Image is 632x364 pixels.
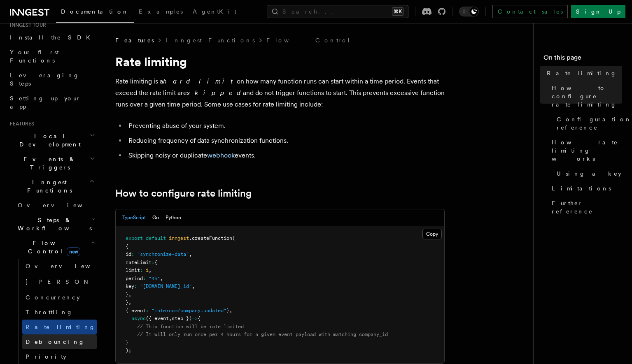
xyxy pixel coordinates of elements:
a: Overview [22,259,97,274]
a: Limitations [548,181,622,196]
span: Further reference [552,199,622,216]
a: How rate limiting works [548,135,622,166]
div: Flow Controlnew [14,259,97,364]
span: Throttling [26,309,73,315]
span: , [229,308,232,313]
a: Documentation [56,2,134,23]
span: Features [7,121,34,127]
span: Concurrency [26,294,80,301]
span: .createFunction [189,235,232,241]
a: Concurrency [22,290,97,305]
kbd: ⌘K [392,7,403,16]
span: : [152,260,154,265]
em: hard limit [163,77,237,85]
span: Events & Triggers [7,155,90,172]
span: How rate limiting works [552,138,622,163]
span: id [126,251,131,257]
span: : [131,251,134,257]
button: Events & Triggers [7,152,97,175]
a: Rate limiting [22,320,97,334]
a: Rate limiting [543,66,622,81]
em: skipped [187,89,243,97]
span: } [226,308,229,313]
span: Leveraging Steps [10,72,79,87]
span: Inngest Functions [7,178,89,195]
h4: On this page [543,53,622,66]
span: Install the SDK [10,34,95,41]
span: limit [126,267,140,273]
span: ({ event [146,315,169,321]
span: : [134,283,137,289]
a: Throttling [22,305,97,320]
button: Python [166,209,181,226]
span: , [169,315,172,321]
a: Install the SDK [7,30,97,45]
span: { [126,243,128,249]
span: Features [115,36,154,44]
span: ( [232,235,235,241]
span: inngest [169,235,189,241]
a: Contact sales [492,5,568,18]
a: Further reference [548,196,622,219]
button: Inngest Functions [7,175,97,198]
a: Overview [14,198,97,213]
span: "intercom/company.updated" [152,308,226,313]
a: Inngest Functions [166,36,255,44]
a: Priority [22,349,97,364]
a: How to configure rate limiting [548,81,622,112]
button: Flow Controlnew [14,236,97,259]
button: Search...⌘K [268,5,408,18]
span: { event [126,308,146,313]
span: Overview [26,263,110,269]
button: Local Development [7,129,97,152]
span: Setting up your app [10,95,81,110]
span: new [67,247,80,256]
span: } [126,340,128,345]
span: : [143,276,146,281]
span: Inngest tour [7,22,46,28]
span: [PERSON_NAME] [26,278,146,285]
span: "synchronize-data" [137,251,189,257]
span: rateLimit [126,260,152,265]
a: How to configure rate limiting [115,188,252,199]
li: Skipping noisy or duplicate events. [126,150,445,161]
button: Go [152,209,159,226]
span: { [198,315,201,321]
span: Configuration reference [557,115,632,132]
span: Your first Functions [10,49,59,64]
span: export [126,235,143,241]
span: } [126,299,128,305]
span: ); [126,348,131,353]
h1: Rate limiting [115,54,445,69]
span: step }) [172,315,192,321]
span: period [126,276,143,281]
a: AgentKit [188,2,241,22]
span: // It will only run once per 4 hours for a given event payload with matching company_id [137,332,388,337]
span: default [146,235,166,241]
span: Steps & Workflows [14,216,92,232]
a: Sign Up [571,5,625,18]
span: { [154,260,157,265]
span: Flow Control [14,239,91,255]
span: Rate limiting [26,324,96,330]
span: , [128,292,131,297]
a: Using a key [553,166,622,181]
span: "[DOMAIN_NAME]_id" [140,283,192,289]
span: , [189,251,192,257]
span: async [131,315,146,321]
span: , [128,299,131,305]
a: Debouncing [22,334,97,349]
span: AgentKit [193,8,236,15]
span: 1 [146,267,149,273]
button: Toggle dark mode [459,7,479,16]
a: Setting up your app [7,91,97,114]
span: , [160,276,163,281]
span: Using a key [557,169,621,178]
button: Steps & Workflows [14,213,97,236]
span: : [140,267,143,273]
button: TypeScript [122,209,146,226]
li: Preventing abuse of your system. [126,120,445,132]
a: Configuration reference [553,112,622,135]
span: Limitations [552,184,611,192]
li: Reducing frequency of data synchronization functions. [126,135,445,146]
